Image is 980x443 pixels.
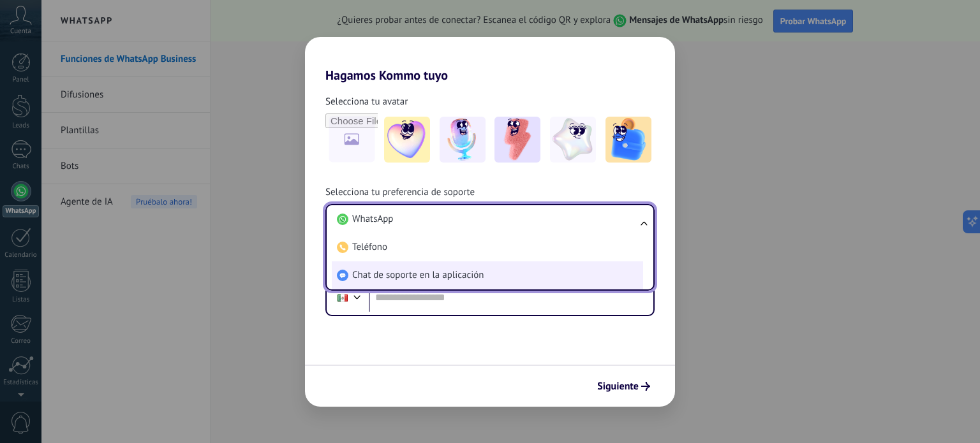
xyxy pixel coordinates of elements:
[325,96,408,108] span: Selecciona tu avatar
[352,241,387,254] span: Teléfono
[384,117,430,163] img: -1.jpeg
[330,284,355,311] div: Mexico: + 52
[494,117,540,163] img: -3.jpeg
[352,269,484,282] span: Chat de soporte en la aplicación
[305,37,675,83] h2: Hagamos Kommo tuyo
[591,375,656,397] button: Siguiente
[440,117,486,163] img: -2.jpeg
[605,117,651,163] img: -5.jpeg
[597,382,639,391] span: Siguiente
[325,186,475,199] span: Selecciona tu preferencia de soporte
[352,213,393,226] span: WhatsApp
[550,117,596,163] img: -4.jpeg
